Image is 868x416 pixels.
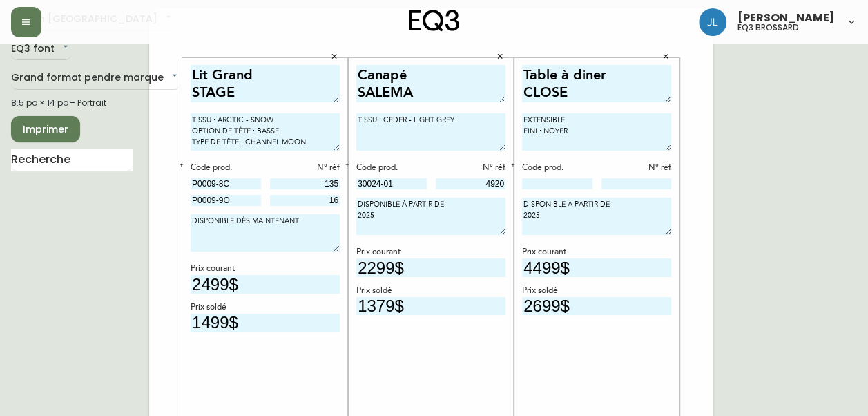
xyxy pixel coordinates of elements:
input: Prix sans le $ [356,258,505,277]
div: 8.5 po × 14 po – Portrait [11,97,133,109]
textarea: DISPONIBLE À PARTIR DE : 2025 [522,198,671,235]
textarea: TISSU : CEDER - LIGHT GREY [356,113,505,151]
textarea: DISPONIBLE À PARTIR DE : 2025 [356,198,505,235]
div: Prix courant [191,263,340,275]
textarea: Table à diner CLOSE [522,65,671,103]
img: logo [409,10,460,32]
div: Prix soldé [356,285,505,297]
span: Imprimer [22,121,69,138]
div: Code prod. [356,162,427,174]
div: Prix courant [356,246,505,258]
img: 4c684eb21b92554db63a26dcce857022 [699,8,726,36]
div: EQ3 font [11,38,71,61]
input: Prix sans le $ [356,297,505,316]
input: Prix sans le $ [191,314,340,332]
div: Code prod. [191,162,261,174]
textarea: Lit Grand STAGE [191,65,340,103]
div: N° réf [436,162,506,174]
div: Prix soldé [191,301,340,314]
input: Prix sans le $ [522,258,671,277]
div: Code prod. [522,162,592,174]
div: Prix soldé [522,285,671,297]
textarea: EXTENSIBLE FINI : NOYER [522,113,671,151]
textarea: DISPONIBLE DÈS MAINTENANT [191,214,340,252]
div: Prix courant [522,246,671,258]
input: Prix sans le $ [191,275,340,294]
div: N° réf [270,162,340,174]
button: Imprimer [11,116,80,142]
div: Grand format pendre marque [11,67,180,90]
span: [PERSON_NAME] [737,12,835,23]
h5: eq3 brossard [737,23,799,32]
div: N° réf [601,162,672,174]
input: Recherche [11,149,133,171]
textarea: Canapé SALEMA [356,65,505,103]
input: Prix sans le $ [522,297,671,316]
textarea: TISSU : ARCTIC - SNOW OPTION DE TÊTE : BASSE TYPE DE TÊTE : CHANNEL MOON [191,113,340,151]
